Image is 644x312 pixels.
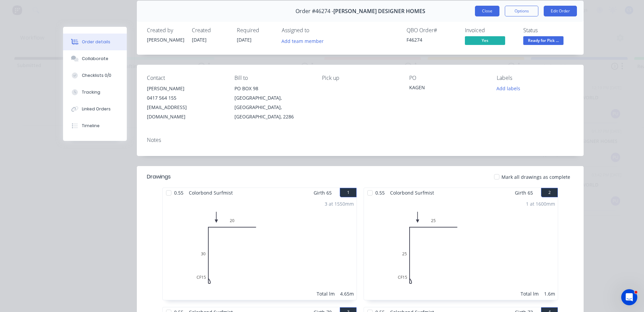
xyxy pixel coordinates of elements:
button: Timeline [63,117,127,134]
div: Pick up [322,75,399,81]
div: Required [237,27,274,34]
div: PO BOX 98 [234,84,311,93]
div: Contact [147,75,224,81]
button: Linked Orders [63,101,127,117]
div: PO BOX 98[GEOGRAPHIC_DATA], [GEOGRAPHIC_DATA], [GEOGRAPHIC_DATA], 2286 [234,84,311,121]
div: Assigned to [282,27,349,34]
span: Girth 65 [314,188,332,198]
span: Colorbond Surfmist [387,188,437,198]
div: Tracking [82,89,100,95]
div: Status [523,27,574,34]
span: Yes [465,36,505,45]
iframe: Intercom live chat [621,289,637,305]
div: [GEOGRAPHIC_DATA], [GEOGRAPHIC_DATA], [GEOGRAPHIC_DATA], 2286 [234,93,311,121]
div: Invoiced [465,27,515,34]
div: 0CF1530203 at 1550mmTotal lm4.65m [163,198,357,300]
div: Collaborate [82,56,108,62]
button: Add team member [282,36,327,45]
div: 3 at 1550mm [325,200,354,207]
div: [PERSON_NAME] [147,36,184,43]
button: Tracking [63,84,127,101]
button: Collaborate [63,50,127,67]
div: 1 at 1600mm [526,200,555,207]
div: [EMAIL_ADDRESS][DOMAIN_NAME] [147,103,224,121]
button: 2 [541,188,558,197]
span: Mark all drawings as complete [501,173,570,180]
div: 4.65m [340,290,354,297]
span: Girth 65 [515,188,533,198]
div: 1.6m [544,290,555,297]
div: 0CF1525251 at 1600mmTotal lm1.6m [364,198,558,300]
span: Order #46274 - [296,8,333,14]
div: KAGEN [409,84,486,93]
button: Options [505,6,538,16]
span: 0.55 [171,188,186,198]
div: [PERSON_NAME]0417 564 155[EMAIL_ADDRESS][DOMAIN_NAME] [147,84,224,121]
div: F46274 [407,36,457,43]
button: Add team member [278,36,327,45]
div: Checklists 0/0 [82,72,111,79]
span: Colorbond Surfmist [186,188,235,198]
div: PO [409,75,486,81]
div: Order details [82,39,110,45]
span: Ready for Pick ... [523,36,563,45]
span: [DATE] [192,37,207,43]
div: Drawings [147,173,171,181]
div: Total lm [521,290,539,297]
div: Notes [147,137,574,143]
div: Total lm [317,290,335,297]
span: [DATE] [237,37,252,43]
div: Linked Orders [82,106,111,112]
button: Close [475,6,499,16]
button: Add labels [493,84,524,93]
span: 0.55 [373,188,387,198]
button: Checklists 0/0 [63,67,127,84]
button: Ready for Pick ... [523,36,563,46]
div: Bill to [234,75,311,81]
div: Created by [147,27,184,34]
div: Created [192,27,229,34]
div: [PERSON_NAME] [147,84,224,93]
div: QBO Order # [407,27,457,34]
button: Edit Order [544,6,577,16]
span: [PERSON_NAME] DESIGNER HOMES [333,8,425,14]
div: Labels [497,75,574,81]
div: 0417 564 155 [147,93,224,103]
button: Order details [63,34,127,50]
div: Timeline [82,123,100,129]
button: 1 [340,188,357,197]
